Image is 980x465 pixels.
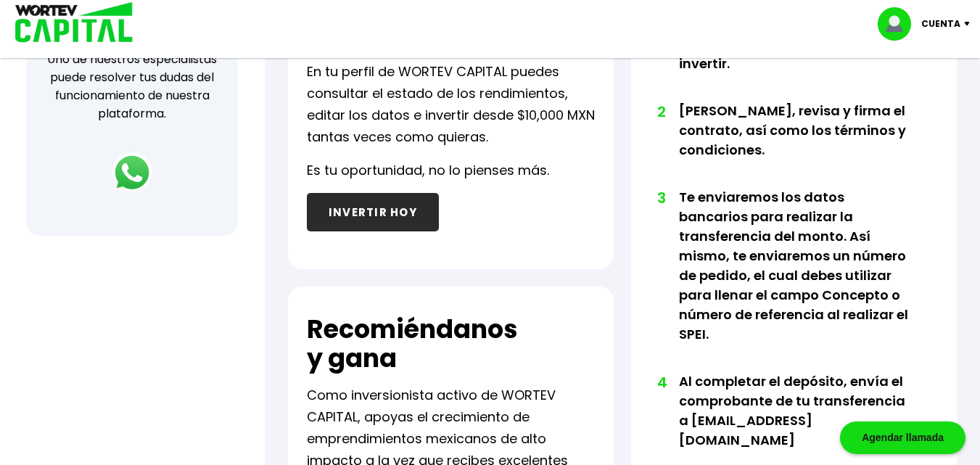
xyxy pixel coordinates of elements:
p: Uno de nuestros especialistas puede resolver tus dudas del funcionamiento de nuestra plataforma. [45,50,219,123]
button: INVERTIR HOY [307,193,439,231]
img: icon-down [960,22,980,26]
li: Coloca la cantidad que vas a invertir. [679,34,909,101]
p: En tu perfil de WORTEV CAPITAL puedes consultar el estado de los rendimientos, editar los datos e... [307,61,595,148]
h2: Recomiéndanos y gana [307,315,518,373]
span: 3 [657,187,664,209]
p: Cuenta [921,13,960,35]
span: 4 [657,371,664,393]
p: Es tu oportunidad, no lo pienses más. [307,160,549,181]
span: 2 [657,101,664,123]
li: Te enviaremos los datos bancarios para realizar la transferencia del monto. Así mismo, te enviare... [679,187,909,371]
div: Agendar llamada [840,421,965,454]
li: [PERSON_NAME], revisa y firma el contrato, así como los términos y condiciones. [679,101,909,187]
img: profile-image [878,7,921,41]
img: logos_whatsapp-icon.242b2217.svg [112,152,152,193]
